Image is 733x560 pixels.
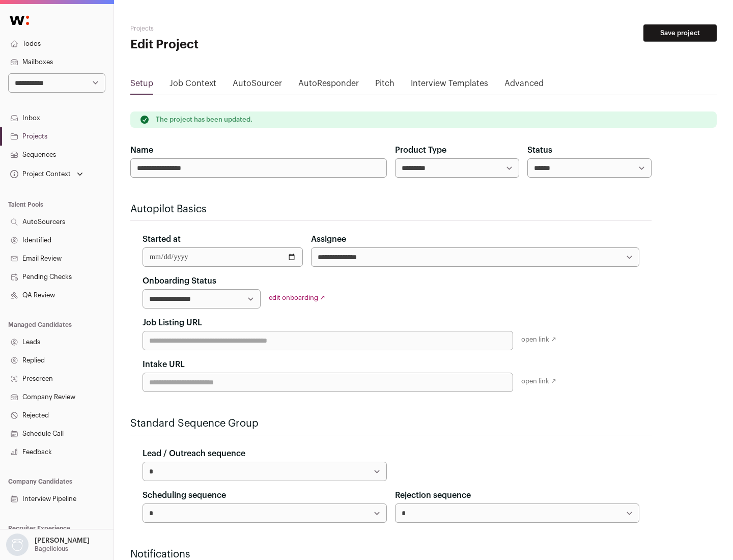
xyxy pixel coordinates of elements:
label: Status [527,144,552,156]
a: edit onboarding ↗ [269,294,325,301]
h2: Standard Sequence Group [130,416,652,431]
h1: Edit Project [130,37,326,53]
img: nopic.png [6,534,29,556]
a: Job Context [170,77,216,94]
label: Rejection sequence [395,489,471,501]
label: Started at [143,233,181,245]
label: Onboarding Status [143,275,216,287]
a: Interview Templates [411,77,488,94]
label: Intake URL [143,358,185,371]
p: [PERSON_NAME] [35,537,90,545]
button: Open dropdown [8,167,85,181]
h2: Autopilot Basics [130,202,652,216]
label: Lead / Outreach sequence [143,447,245,460]
a: AutoResponder [298,77,359,94]
a: Setup [130,77,153,94]
a: AutoSourcer [233,77,282,94]
button: Save project [643,24,717,42]
img: Wellfound [4,10,35,31]
label: Name [130,144,153,156]
div: Project Context [8,170,71,178]
label: Scheduling sequence [143,489,226,501]
label: Assignee [311,233,346,245]
label: Job Listing URL [143,317,202,329]
h2: Projects [130,24,326,33]
a: Pitch [375,77,394,94]
button: Open dropdown [4,534,92,556]
label: Product Type [395,144,446,156]
p: Bagelicious [35,545,68,553]
a: Advanced [504,77,544,94]
p: The project has been updated. [156,116,252,124]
